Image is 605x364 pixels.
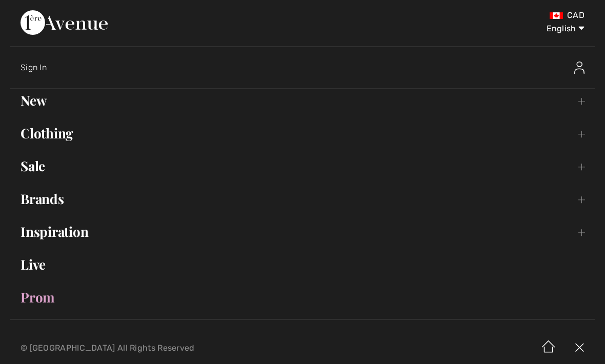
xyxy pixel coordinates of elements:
[10,188,595,210] a: Brands
[10,89,595,112] a: New
[10,253,595,276] a: Live
[574,62,584,74] img: Sign In
[10,220,595,243] a: Inspiration
[21,51,595,84] a: Sign InSign In
[21,63,47,72] span: Sign In
[356,10,584,21] div: CAD
[21,345,355,352] p: © [GEOGRAPHIC_DATA] All Rights Reserved
[10,122,595,145] a: Clothing
[533,332,564,364] img: Home
[564,332,595,364] img: X
[10,155,595,177] a: Sale
[21,10,108,35] img: 1ère Avenue
[10,286,595,309] a: Prom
